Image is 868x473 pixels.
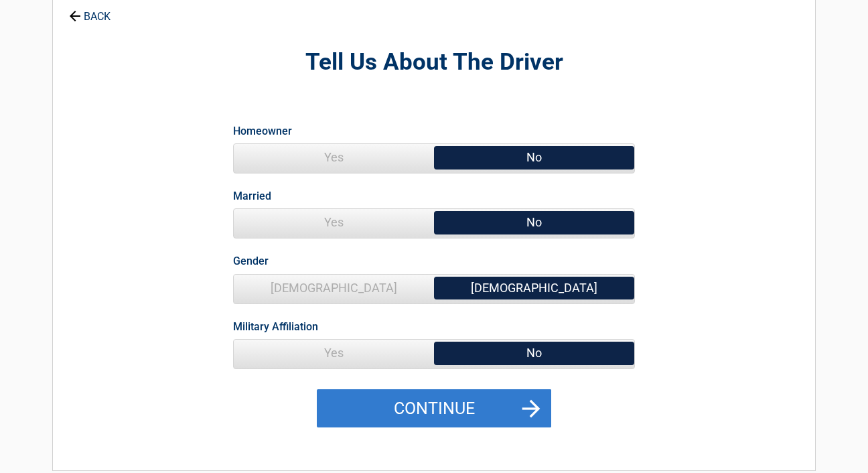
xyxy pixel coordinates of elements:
[434,209,634,236] span: No
[127,47,741,78] h2: Tell Us About The Driver
[234,144,434,171] span: Yes
[233,318,318,336] label: Military Affiliation
[234,209,434,236] span: Yes
[233,187,271,205] label: Married
[434,275,634,301] span: [DEMOGRAPHIC_DATA]
[233,122,292,140] label: Homeowner
[233,252,269,270] label: Gender
[234,275,434,301] span: [DEMOGRAPHIC_DATA]
[234,340,434,366] span: Yes
[317,389,551,428] button: Continue
[434,144,634,171] span: No
[434,340,634,366] span: No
